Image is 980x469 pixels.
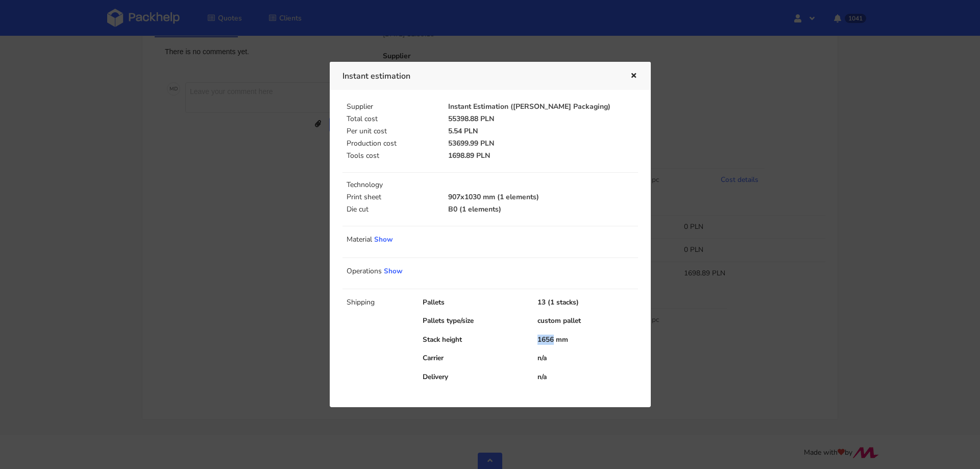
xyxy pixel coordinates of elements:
p: B0 (1 elements) [448,205,638,214]
span: Shipping [347,297,375,307]
p: Print sheet [347,193,436,201]
p: Production cost [347,139,436,148]
p: Tools cost [347,152,436,160]
div: 13 (1 stacks) [530,297,645,308]
a: Show [384,266,403,276]
p: Instant Estimation ([PERSON_NAME] Packaging) [448,103,638,111]
p: Supplier [347,103,436,111]
p: 53699.99 PLN [448,139,638,148]
p: 907x1030 mm (1 elements) [448,193,638,201]
p: 5.54 PLN [448,127,638,135]
span: Operations [347,266,382,276]
h3: Instant estimation [342,69,615,83]
p: Technology [347,181,640,189]
p: 55398.88 PLN [448,115,638,123]
div: n/a [530,372,645,382]
div: n/a [530,353,645,363]
div: Carrier [415,353,530,363]
p: 1698.89 PLN [448,152,638,160]
div: Pallets type/size [415,316,530,326]
a: Show [374,235,393,244]
div: custom pallet [530,316,645,326]
div: Delivery [415,372,530,382]
p: Total cost [347,115,436,123]
div: 1656 mm [530,335,645,345]
p: Die cut [347,205,436,214]
span: Material [347,235,372,244]
p: Per unit cost [347,127,436,135]
div: Stack height [415,335,530,345]
div: Pallets [415,297,530,308]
